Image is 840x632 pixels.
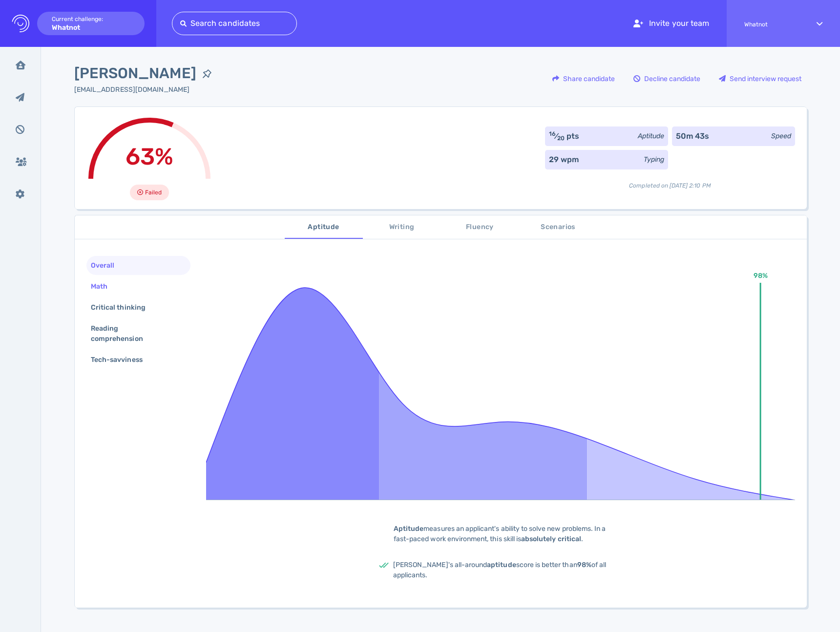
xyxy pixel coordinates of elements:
span: Failed [145,187,162,198]
div: Click to copy the email address [74,84,218,95]
div: Critical thinking [89,300,157,315]
div: ⁄ pts [549,130,580,142]
b: aptitude [487,561,516,569]
div: Aptitude [638,131,664,141]
div: Overall [89,258,126,273]
div: Math [89,279,119,294]
div: Share candidate [547,67,620,90]
span: Whatnot [744,21,799,28]
span: Aptitude [291,221,357,233]
div: 29 wpm [549,154,579,166]
b: 98% [577,561,591,569]
div: 50m 43s [676,130,709,142]
div: Decline candidate [629,67,705,90]
button: Share candidate [547,67,620,90]
div: measures an applicant's ability to solve new problems. In a fast-paced work environment, this ski... [378,524,623,544]
div: Reading comprehension [89,321,180,346]
span: [PERSON_NAME] [74,63,196,84]
span: Writing [369,221,435,233]
span: Fluency [447,221,513,233]
b: absolutely critical [521,535,581,543]
div: Typing [644,154,664,165]
div: Send interview request [714,67,806,90]
div: Completed on [DATE] 2:10 PM [545,173,795,190]
button: Send interview request [714,67,807,90]
div: Speed [771,131,791,141]
span: 63% [126,143,173,170]
div: Tech-savviness [89,353,154,367]
b: Aptitude [394,525,423,533]
sub: 20 [557,135,565,142]
text: 98% [753,272,767,280]
span: Scenarios [525,221,591,233]
span: [PERSON_NAME]'s all-around score is better than of all applicants. [393,561,606,579]
sup: 16 [549,130,556,137]
button: Decline candidate [628,67,706,90]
